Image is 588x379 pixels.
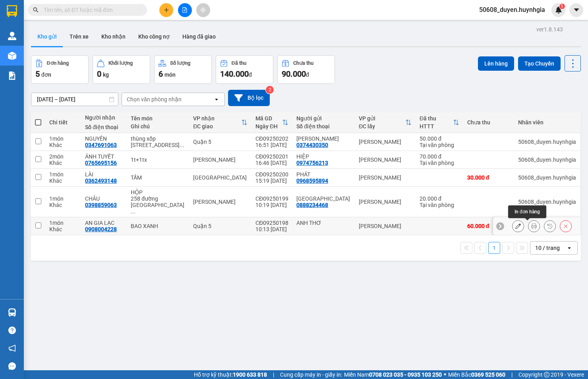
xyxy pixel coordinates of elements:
div: 50608_duyen.huynhgia [518,139,576,145]
button: Đã thu140.000đ [216,55,273,84]
span: search [33,7,39,13]
th: Toggle SortBy [416,112,463,133]
div: 1t+1tx [131,157,185,163]
div: BAO XANH [131,223,185,229]
span: ... [131,208,135,215]
div: Quận 5 [193,223,248,229]
div: Mã GD [255,115,282,122]
div: Đã thu [420,115,453,122]
span: message [8,362,16,370]
span: Nhận: [76,8,95,16]
button: Khối lượng0kg [93,55,150,84]
span: 0 [97,69,101,79]
div: 0968595894 [296,178,328,184]
div: In đơn hàng [508,205,546,218]
div: CĐ09250201 [255,153,288,160]
button: Kho nhận [95,27,132,46]
div: CĐ09250202 [255,135,288,142]
div: CĐ09250198 [255,220,288,226]
div: 15:19 [DATE] [255,178,288,184]
span: 50608_duyen.huynhgia [473,5,551,15]
span: ⚪️ [444,373,446,376]
span: | [273,370,274,379]
div: ĐC lấy [359,123,405,130]
div: 0908004228 [85,226,117,232]
div: Đơn hàng [47,60,69,66]
div: 60.000 đ [467,223,510,229]
img: warehouse-icon [8,52,16,60]
div: Đã thu [232,60,246,66]
div: Chưa thu [293,60,313,66]
span: đơn [41,72,51,78]
div: Người gửi [296,115,351,122]
button: Hàng đã giao [176,27,222,46]
div: [PERSON_NAME] [7,25,70,34]
div: NGUYÊN [76,16,132,26]
button: Tạo Chuyến [518,56,561,71]
div: TẤM [131,174,185,181]
span: đ [249,72,252,78]
strong: 0369 525 060 [471,371,505,378]
span: Miền Bắc [448,370,505,379]
button: Kho gửi [31,27,63,46]
div: Khác [49,142,77,148]
img: solution-icon [8,72,16,80]
div: [PERSON_NAME] [193,199,248,205]
div: Số lượng [170,60,190,66]
span: Miền Nam [344,370,442,379]
span: 5 [35,69,40,79]
sup: 1 [559,4,565,9]
div: [PERSON_NAME] [7,7,70,25]
span: file-add [182,7,188,13]
span: ... [180,142,184,148]
div: Chưa thu [467,119,510,126]
span: plus [164,7,169,13]
div: ANH THƠ [296,220,351,226]
div: Quận 5 [193,139,248,145]
div: 50608_duyen.huynhgia [518,157,576,163]
button: Chưa thu90.000đ [277,55,335,84]
div: 2 món [49,153,77,160]
div: Số điện thoại [85,124,123,130]
div: VP gửi [359,115,405,122]
span: notification [8,344,16,352]
th: Toggle SortBy [189,112,251,133]
img: warehouse-icon [8,308,16,317]
button: plus [159,3,173,17]
div: NHẬT ANH [296,195,351,202]
div: [PERSON_NAME] [359,157,412,163]
button: Số lượng6món [154,55,212,84]
div: VP nhận [193,115,241,122]
div: Người nhận [85,114,123,121]
div: Ghi chú [131,123,185,130]
div: PHÁT [296,171,351,178]
button: file-add [178,3,192,17]
div: CĐ09250199 [255,195,288,202]
div: 0362493148 [85,178,117,184]
span: | [511,370,513,379]
div: Tên món [131,115,185,122]
span: kg [103,72,109,78]
div: 1 món [49,220,77,226]
div: HIỆP [296,153,351,160]
div: Khác [49,202,77,208]
svg: open [213,96,220,102]
button: aim [196,3,210,17]
div: 0347691063 [85,142,117,148]
span: 1 [561,4,563,9]
div: [PERSON_NAME] [359,199,412,205]
span: aim [200,7,206,13]
span: món [164,72,176,78]
span: Đã thu : [6,51,30,59]
div: Khối lượng [108,60,133,66]
img: logo-vxr [7,5,17,17]
div: 10 / trang [535,244,560,252]
span: question-circle [8,327,16,334]
span: 90.000 [282,69,306,79]
div: 10:13 [DATE] [255,226,288,232]
div: 258 đường số 8 Bình Hưng Hòa A Bình Tân [131,195,185,215]
div: CĐ09250200 [255,171,288,178]
div: VƯƠNG CĐ [296,135,351,142]
div: Tại văn phòng [420,160,459,166]
div: 1 món [49,171,77,178]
